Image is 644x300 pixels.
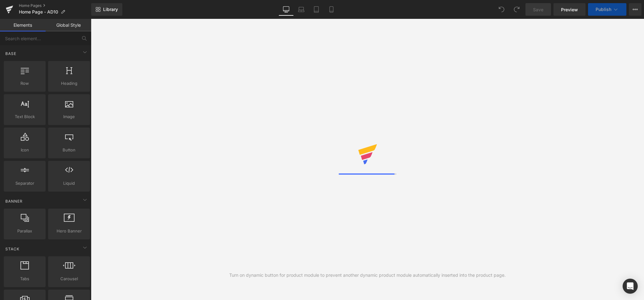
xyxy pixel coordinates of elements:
[6,147,44,153] span: Icon
[533,6,543,13] span: Save
[553,3,586,16] a: Preview
[46,19,91,31] a: Global Style
[19,9,58,14] span: Home Page - AD10
[5,198,23,204] span: Banner
[596,7,611,12] span: Publish
[588,3,626,16] button: Publish
[6,275,44,282] span: Tabs
[229,272,506,279] div: Turn on dynamic button for product module to prevent another dynamic product module automatically...
[279,3,294,16] a: Desktop
[50,180,88,187] span: Liquid
[510,3,523,16] button: Redo
[561,6,578,13] span: Preview
[19,3,91,8] a: Home Pages
[495,3,508,16] button: Undo
[50,80,88,87] span: Heading
[294,3,309,16] a: Laptop
[6,180,44,187] span: Separator
[6,80,44,87] span: Row
[623,279,638,294] div: Open Intercom Messenger
[50,228,88,234] span: Hero Banner
[91,3,122,16] a: New Library
[50,275,88,282] span: Carousel
[5,246,20,252] span: Stack
[103,7,118,12] span: Library
[309,3,324,16] a: Tablet
[629,3,641,16] button: More
[6,228,44,234] span: Parallax
[6,113,44,120] span: Text Block
[5,51,17,57] span: Base
[50,147,88,153] span: Button
[324,3,339,16] a: Mobile
[50,113,88,120] span: Image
